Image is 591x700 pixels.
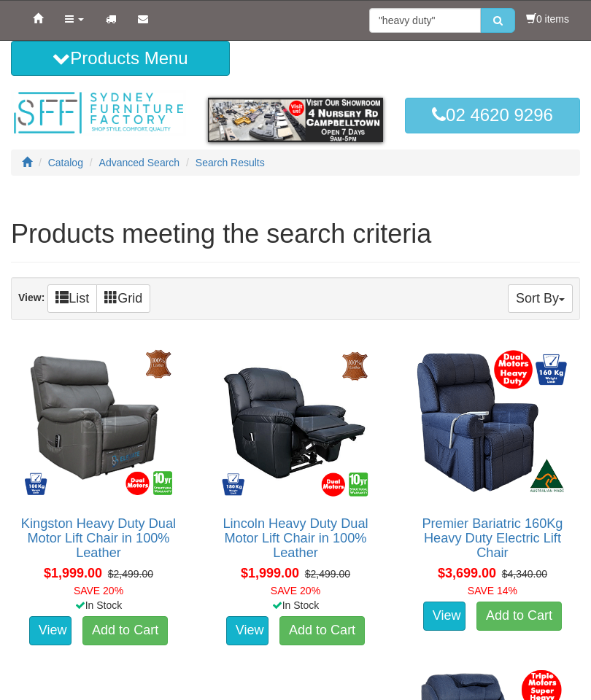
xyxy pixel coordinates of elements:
font: SAVE 14% [468,585,517,596]
a: 02 4620 9296 [405,98,580,133]
a: Advanced Search [99,157,180,168]
a: Grid [96,284,150,313]
a: Add to Cart [476,602,562,631]
a: Kingston Heavy Duty Dual Motor Lift Chair in 100% Leather [21,516,176,560]
input: Site search [369,8,481,33]
font: SAVE 20% [271,585,320,596]
button: Sort By [508,284,573,313]
a: Add to Cart [279,616,365,645]
img: showroom.gif [208,98,383,141]
font: SAVE 20% [74,585,123,596]
a: Catalog [48,157,83,168]
span: $1,999.00 [241,566,299,580]
img: Premier Bariatric 160Kg Heavy Duty Electric Lift Chair [413,343,572,502]
span: $1,999.00 [44,566,102,580]
img: Kingston Heavy Duty Dual Motor Lift Chair in 100% Leather [19,343,178,502]
button: Products Menu [11,41,230,76]
a: View [423,602,466,631]
del: $2,499.00 [108,568,153,580]
del: $2,499.00 [305,568,350,580]
strong: View: [18,292,45,303]
h1: Products meeting the search criteria [11,219,580,249]
img: Sydney Furniture Factory [11,90,186,136]
a: View [29,616,72,645]
a: List [47,284,97,313]
div: In Stock [205,598,386,612]
a: Premier Bariatric 160Kg Heavy Duty Electric Lift Chair [422,516,563,560]
a: Lincoln Heavy Duty Dual Motor Lift Chair in 100% Leather [223,516,368,560]
a: View [226,616,269,645]
a: Search Results [196,157,265,168]
a: Add to Cart [82,616,168,645]
del: $4,340.00 [502,568,547,580]
li: 0 items [526,12,569,26]
div: In Stock [8,598,189,612]
span: $3,699.00 [438,566,496,580]
img: Lincoln Heavy Duty Dual Motor Lift Chair in 100% Leather [216,343,375,502]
